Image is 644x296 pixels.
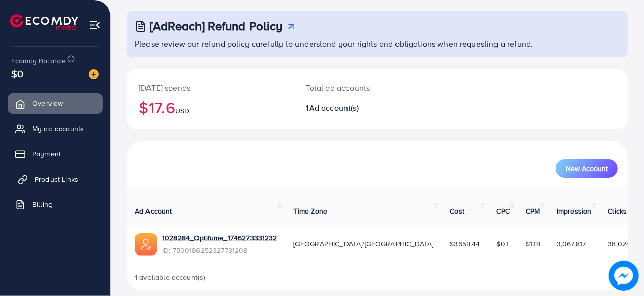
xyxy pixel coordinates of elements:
[608,206,627,216] span: Clicks
[608,239,631,249] span: 38,024
[293,239,434,249] span: [GEOGRAPHIC_DATA]/[GEOGRAPHIC_DATA]
[497,206,510,216] span: CPC
[8,169,103,189] a: Product Links
[35,174,78,184] span: Product Links
[139,98,282,117] h2: $17.6
[8,144,103,164] a: Payment
[8,93,103,113] a: Overview
[526,239,540,249] span: $1.19
[497,239,509,249] span: $0.1
[135,272,206,282] span: 1 available account(s)
[306,103,407,113] h2: 1
[162,233,277,243] a: 1028284_Optifume_1746273331232
[609,261,639,291] img: image
[32,123,84,134] span: My ad accounts
[32,149,61,159] span: Payment
[11,66,23,81] span: $0
[11,56,66,66] span: Ecomdy Balance
[8,194,103,215] a: Billing
[306,81,407,94] p: Total ad accounts
[309,102,359,113] span: Ad account(s)
[526,206,540,216] span: CPM
[10,14,78,30] img: logo
[135,206,172,216] span: Ad Account
[566,165,608,172] span: New Account
[32,199,53,209] span: Billing
[89,69,99,79] img: image
[450,239,480,249] span: $3659.44
[175,106,189,116] span: USD
[293,206,327,216] span: Time Zone
[557,239,586,249] span: 3,067,817
[162,245,277,256] span: ID: 7500186252327731208
[557,206,592,216] span: Impression
[450,206,464,216] span: Cost
[150,19,283,33] h3: [AdReach] Refund Policy
[89,19,101,31] img: menu
[8,118,103,139] a: My ad accounts
[139,81,282,94] p: [DATE] spends
[32,98,63,108] span: Overview
[135,37,622,50] p: Please review our refund policy carefully to understand your rights and obligations when requesti...
[556,159,618,178] button: New Account
[135,233,157,256] img: ic-ads-acc.e4c84228.svg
